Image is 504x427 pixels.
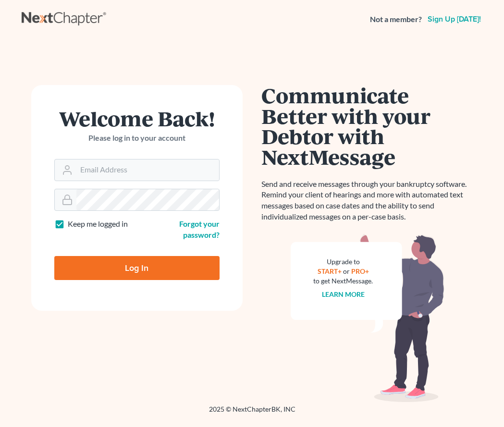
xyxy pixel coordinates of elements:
label: Keep me logged in [68,219,128,230]
a: Forgot your password? [179,219,220,239]
h1: Welcome Back! [54,108,220,129]
a: START+ [318,267,342,275]
img: nextmessage_bg-59042aed3d76b12b5cd301f8e5b87938c9018125f34e5fa2b7a6b67550977c72.svg [291,234,444,402]
strong: Not a member? [370,14,422,25]
div: to get NextMessage. [314,276,373,286]
a: Sign up [DATE]! [426,15,483,23]
div: Upgrade to [314,257,373,267]
input: Log In [54,256,220,280]
p: Please log in to your account [54,133,220,144]
span: or [343,267,350,275]
p: Send and receive messages through your bankruptcy software. Remind your client of hearings and mo... [262,179,473,222]
div: 2025 © NextChapterBK, INC [22,404,483,422]
a: Learn more [322,290,365,298]
a: PRO+ [351,267,369,275]
h1: Communicate Better with your Debtor with NextMessage [262,85,473,167]
input: Email Address [76,159,219,181]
